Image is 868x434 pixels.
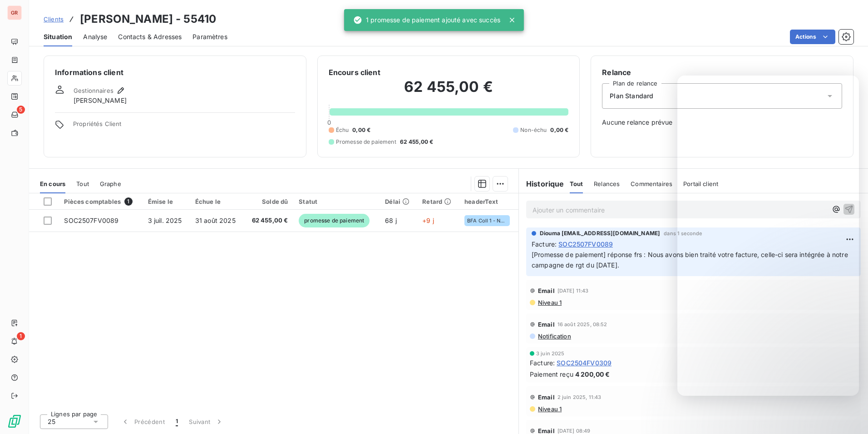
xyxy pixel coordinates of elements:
[170,412,183,431] button: 1
[17,332,25,340] span: 1
[115,412,170,431] button: Précédent
[537,405,562,413] span: Niveau 1
[336,126,349,134] span: Échu
[677,76,859,396] iframe: Intercom live chat
[73,120,295,133] span: Propriétés Client
[7,5,22,20] div: GR
[299,198,374,205] div: Statut
[148,198,184,205] div: Émise le
[575,369,610,379] span: 4 200,00 €
[520,126,547,134] span: Non-échu
[536,351,565,356] span: 3 juin 2025
[327,119,331,126] span: 0
[602,67,842,78] h6: Relance
[610,91,653,101] span: Plan Standard
[467,218,507,223] span: BFA Coll 1 - N41234
[594,180,620,187] span: Relances
[80,11,216,27] h3: [PERSON_NAME] - 55410
[83,32,107,41] span: Analyse
[385,217,397,224] span: 68 j
[537,333,571,340] span: Notification
[192,32,227,41] span: Paramètres
[464,198,513,205] div: headerText
[148,217,182,224] span: 3 juil. 2025
[557,428,591,434] span: [DATE] 08:49
[837,403,859,425] iframe: Intercom live chat
[336,138,396,146] span: Promesse de paiement
[195,198,238,205] div: Échue le
[530,369,573,379] span: Paiement reçu
[40,180,65,187] span: En cours
[17,106,25,114] span: 5
[557,288,589,293] span: [DATE] 11:43
[74,96,127,105] span: [PERSON_NAME]
[558,239,613,249] span: SOC2507FV0089
[7,414,22,429] img: Logo LeanPay
[329,67,380,78] h6: Encours client
[385,198,411,205] div: Délai
[183,412,229,431] button: Suivant
[790,30,835,44] button: Actions
[532,251,850,269] span: [Promesse de paiement] réponse frs : Nous avons bien traité votre facture, celle-ci sera intégrée...
[100,180,121,187] span: Graphe
[664,231,702,236] span: dans 1 seconde
[538,394,555,401] span: Email
[532,239,557,249] span: Facture :
[550,126,568,134] span: 0,00 €
[557,394,602,400] span: 2 juin 2025, 11:43
[249,216,288,225] span: 62 455,00 €
[55,67,295,78] h6: Informations client
[400,138,434,146] span: 62 455,00 €
[557,358,612,368] span: SOC2504FV0309
[352,126,370,134] span: 0,00 €
[48,417,55,426] span: 25
[64,217,118,224] span: SOC2507FV0089
[353,12,500,28] div: 1 promesse de paiement ajouté avec succès
[299,214,370,227] span: promesse de paiement
[519,178,564,189] h6: Historique
[602,118,842,127] span: Aucune relance prévue
[537,299,562,306] span: Niveau 1
[74,87,113,94] span: Gestionnaires
[570,180,583,187] span: Tout
[64,197,137,206] div: Pièces comptables
[44,32,72,41] span: Situation
[530,358,555,368] span: Facture :
[124,197,133,206] span: 1
[44,15,64,23] span: Clients
[422,217,434,224] span: +9 j
[329,78,569,105] h2: 62 455,00 €
[538,287,555,294] span: Email
[538,321,555,328] span: Email
[422,198,454,205] div: Retard
[118,32,182,41] span: Contacts & Adresses
[44,15,64,24] a: Clients
[557,322,607,327] span: 16 août 2025, 08:52
[176,417,178,426] span: 1
[540,229,660,237] span: Diouma [EMAIL_ADDRESS][DOMAIN_NAME]
[631,180,672,187] span: Commentaires
[249,198,288,205] div: Solde dû
[76,180,89,187] span: Tout
[195,217,236,224] span: 31 août 2025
